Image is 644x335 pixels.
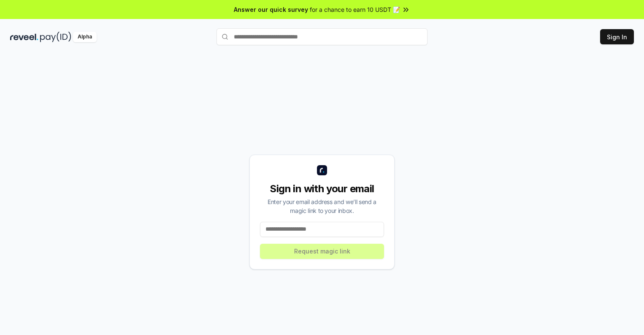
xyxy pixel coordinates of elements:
[310,5,400,14] span: for a chance to earn 10 USDT 📝
[10,32,38,42] img: reveel_dark
[40,32,71,42] img: pay_id
[260,182,384,196] div: Sign in with your email
[317,165,327,175] img: logo_small
[600,29,634,44] button: Sign In
[73,32,97,42] div: Alpha
[234,5,308,14] span: Answer our quick survey
[260,197,384,215] div: Enter your email address and we’ll send a magic link to your inbox.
